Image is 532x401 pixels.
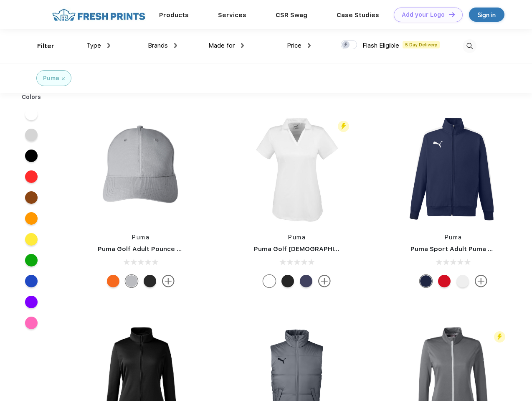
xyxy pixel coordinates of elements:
[463,39,476,53] img: desktop_search.svg
[475,275,487,287] img: more.svg
[287,42,301,49] span: Price
[174,43,177,48] img: dropdown.png
[469,8,504,22] a: Sign in
[241,43,244,48] img: dropdown.png
[254,245,409,253] a: Puma Golf [DEMOGRAPHIC_DATA]' Icon Golf Polo
[86,42,101,49] span: Type
[338,121,349,132] img: flash_active_toggle.svg
[318,275,331,287] img: more.svg
[402,11,445,18] div: Add your Logo
[398,114,509,225] img: func=resize&h=266
[494,331,505,343] img: flash_active_toggle.svg
[50,8,148,22] img: fo%20logo%202.webp
[208,42,235,49] span: Made for
[420,275,432,287] div: Peacoat
[148,42,168,49] span: Brands
[107,43,110,48] img: dropdown.png
[85,114,196,225] img: func=resize&h=266
[449,12,455,17] img: DT
[15,93,48,102] div: Colors
[300,275,312,287] div: Peacoat
[308,43,311,48] img: dropdown.png
[37,41,54,51] div: Filter
[241,114,352,225] img: func=resize&h=266
[456,275,469,287] div: White and Quiet Shade
[132,234,149,241] a: Puma
[478,10,496,20] div: Sign in
[276,11,307,19] a: CSR Swag
[445,234,462,241] a: Puma
[403,41,440,48] span: 5 Day Delivery
[107,275,119,287] div: Vibrant Orange
[281,275,294,287] div: Puma Black
[162,275,175,287] img: more.svg
[438,275,451,287] div: High Risk Red
[98,245,225,253] a: Puma Golf Adult Pounce Adjustable Cap
[159,11,189,19] a: Products
[263,275,276,287] div: Bright White
[288,234,306,241] a: Puma
[43,74,59,83] div: Puma
[62,77,65,80] img: filter_cancel.svg
[144,275,156,287] div: Puma Black
[362,42,399,49] span: Flash Eligible
[218,11,246,19] a: Services
[125,275,138,287] div: Quarry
